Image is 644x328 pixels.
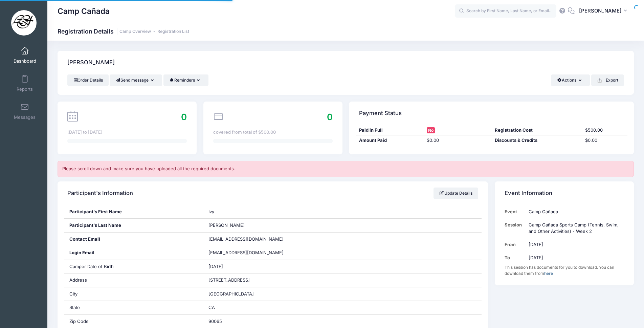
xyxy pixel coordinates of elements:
[181,112,187,122] span: 0
[110,74,162,86] button: Send message
[64,233,203,246] div: Contact Email
[505,251,525,264] td: To
[455,4,556,18] input: Search by First Name, Last Name, or Email...
[163,74,208,86] button: Reminders
[525,218,624,238] td: Camp Cañada Sports Camp (Tennis, Swim, and Other Activities) - Week 2
[505,238,525,251] td: From
[9,100,41,123] a: Messages
[491,137,582,144] div: Discounts & Credits
[551,74,590,86] button: Actions
[208,305,215,310] span: CA
[58,28,189,35] h1: Registration Details
[64,205,203,219] div: Participant's First Name
[579,7,622,15] span: [PERSON_NAME]
[64,246,203,260] div: Login Email
[356,127,424,134] div: Paid in Full
[208,319,222,324] span: 90065
[208,209,214,214] span: Ivy
[575,3,634,19] button: [PERSON_NAME]
[67,183,133,203] h4: Participant's Information
[208,277,250,283] span: [STREET_ADDRESS]
[208,249,293,256] span: [EMAIL_ADDRESS][DOMAIN_NAME]
[582,137,627,144] div: $0.00
[525,205,624,218] td: Camp Cañada
[64,301,203,314] div: State
[64,274,203,287] div: Address
[14,114,36,120] span: Messages
[9,71,41,95] a: Reports
[208,264,223,269] span: [DATE]
[14,58,36,64] span: Dashboard
[208,236,284,242] span: [EMAIL_ADDRESS][DOMAIN_NAME]
[491,127,582,134] div: Registration Cost
[11,10,37,36] img: Camp Cañada
[544,271,553,276] a: here
[64,260,203,274] div: Camper Date of Birth
[17,86,33,92] span: Reports
[157,29,189,34] a: Registration List
[67,53,115,72] h4: [PERSON_NAME]
[591,74,624,86] button: Export
[582,127,627,134] div: $500.00
[505,205,525,218] td: Event
[208,222,245,228] span: [PERSON_NAME]
[58,3,110,19] h1: Camp Cañada
[434,188,479,199] a: Update Details
[64,287,203,301] div: City
[356,137,424,144] div: Amount Paid
[67,129,187,136] div: [DATE] to [DATE]
[505,264,624,277] div: This session has documents for you to download. You can download them from
[505,183,552,203] h4: Event Information
[525,238,624,251] td: [DATE]
[9,43,41,67] a: Dashboard
[505,218,525,238] td: Session
[67,74,109,86] a: Order Details
[119,29,151,34] a: Camp Overview
[208,291,254,297] span: [GEOGRAPHIC_DATA]
[213,129,333,136] div: covered from total of $500.00
[64,219,203,232] div: Participant's Last Name
[427,127,435,133] span: No
[525,251,624,264] td: [DATE]
[58,161,634,177] div: Please scroll down and make sure you have uploaded all the required documents.
[359,104,402,123] h4: Payment Status
[423,137,491,144] div: $0.00
[327,112,333,122] span: 0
